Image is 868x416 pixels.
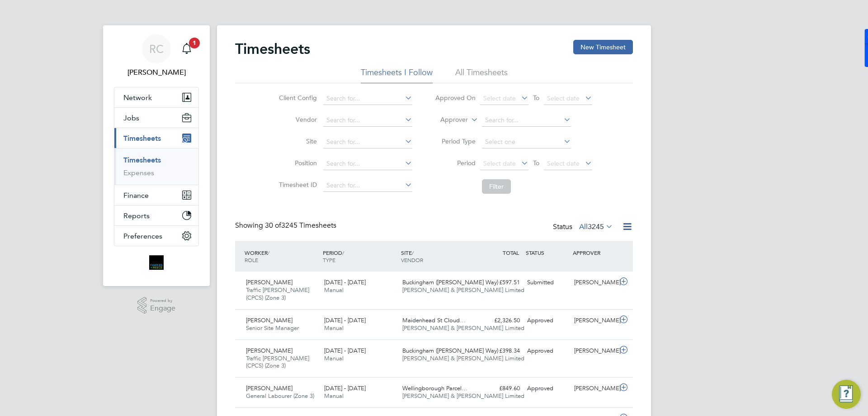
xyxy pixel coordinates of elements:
span: / [412,249,414,256]
div: Approved [524,313,571,328]
label: Approved On [435,94,476,102]
input: Search for... [323,92,412,105]
div: Status [553,221,615,234]
label: Approver [427,115,468,124]
a: Timesheets [123,156,161,164]
div: £849.60 [476,381,524,396]
span: Select date [547,94,580,102]
label: Site [276,137,317,145]
span: Preferences [123,232,162,240]
a: Go to home page [114,255,199,270]
label: Period [435,159,476,167]
span: Finance [123,191,149,200]
button: Timesheets [114,128,198,148]
span: Engage [150,305,175,312]
button: Reports [114,206,198,225]
div: [PERSON_NAME] [571,313,618,328]
span: Network [123,93,152,102]
input: Search for... [323,114,412,127]
div: [PERSON_NAME] [571,344,618,359]
span: RC [149,43,164,55]
span: Robyn Clarke [114,67,199,78]
label: Timesheet ID [276,181,317,189]
span: / [342,249,344,256]
label: All [579,222,613,231]
span: Jobs [123,114,139,122]
a: RC[PERSON_NAME] [114,34,199,78]
input: Search for... [323,179,412,192]
div: STATUS [524,244,571,261]
span: Senior Site Manager [246,324,299,332]
span: [PERSON_NAME] & [PERSON_NAME] Limited [402,392,524,400]
span: [PERSON_NAME] [246,316,292,324]
div: £597.51 [476,275,524,290]
label: Client Config [276,94,317,102]
input: Select one [482,136,571,148]
span: 30 of [265,221,281,230]
div: APPROVER [571,244,618,261]
span: [DATE] - [DATE] [324,278,366,286]
span: [DATE] - [DATE] [324,384,366,392]
span: Reports [123,211,150,220]
div: [PERSON_NAME] [571,381,618,396]
span: Manual [324,324,344,332]
span: Wellingborough Parcel… [402,384,467,392]
button: Jobs [114,108,198,128]
span: Select date [483,159,516,167]
label: Period Type [435,137,476,145]
button: Preferences [114,226,198,246]
span: Traffic [PERSON_NAME] (CPCS) (Zone 3) [246,286,309,301]
div: £398.34 [476,344,524,359]
button: New Timesheet [573,40,633,54]
span: [PERSON_NAME] [246,278,292,286]
a: Powered byEngage [137,297,176,314]
span: General Labourer (Zone 3) [246,392,314,400]
label: Position [276,159,317,167]
span: [PERSON_NAME] & [PERSON_NAME] Limited [402,354,524,362]
span: Buckingham ([PERSON_NAME] Way) [402,347,498,354]
button: Filter [482,179,511,194]
div: £2,326.50 [476,313,524,328]
li: All Timesheets [455,67,508,83]
span: Powered by [150,297,175,305]
span: Traffic [PERSON_NAME] (CPCS) (Zone 3) [246,354,309,370]
input: Search for... [323,158,412,170]
img: bromak-logo-retina.png [149,255,164,270]
span: To [530,157,542,169]
div: Timesheets [114,148,198,185]
input: Search for... [482,114,571,127]
span: Maidenhead St Cloud… [402,316,466,324]
div: WORKER [242,244,321,268]
input: Search for... [323,136,412,148]
div: Approved [524,381,571,396]
div: SITE [399,244,477,268]
span: [DATE] - [DATE] [324,347,366,354]
span: Manual [324,286,344,294]
span: TOTAL [503,249,519,256]
h2: Timesheets [235,40,310,58]
a: 1 [178,34,196,63]
span: [DATE] - [DATE] [324,316,366,324]
span: TYPE [323,256,335,263]
button: Finance [114,185,198,205]
span: Select date [547,159,580,167]
span: ROLE [245,256,258,263]
span: Select date [483,94,516,102]
nav: Main navigation [103,25,210,286]
div: Submitted [524,275,571,290]
span: [PERSON_NAME] [246,347,292,354]
div: [PERSON_NAME] [571,275,618,290]
span: Buckingham ([PERSON_NAME] Way) [402,278,498,286]
span: [PERSON_NAME] & [PERSON_NAME] Limited [402,286,524,294]
label: Vendor [276,115,317,124]
span: Manual [324,392,344,400]
div: PERIOD [321,244,399,268]
span: [PERSON_NAME] [246,384,292,392]
div: Showing [235,221,338,230]
button: Network [114,87,198,107]
button: Engage Resource Center [832,380,861,409]
span: 1 [189,38,200,48]
span: [PERSON_NAME] & [PERSON_NAME] Limited [402,324,524,332]
span: Timesheets [123,134,161,143]
a: Expenses [123,168,154,177]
